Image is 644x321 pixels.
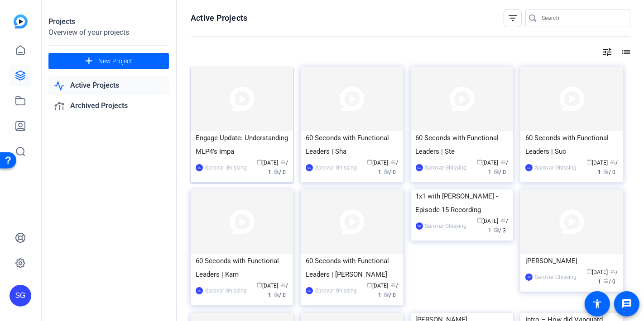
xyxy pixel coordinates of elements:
[48,53,169,69] button: New Project
[274,169,286,175] span: / 0
[257,283,278,289] span: [DATE]
[384,292,396,298] span: / 0
[315,163,357,172] div: Sarovar Ghissing
[416,189,508,217] div: 1x1 with [PERSON_NAME] - Episode 15 Recording
[477,217,482,223] span: calendar_today
[602,47,613,57] mat-icon: tune
[587,269,608,275] span: [DATE]
[205,286,247,295] div: Sarovar Ghissing
[306,131,398,158] div: 60 Seconds with Functional Leaders | Sha
[257,282,262,288] span: calendar_today
[196,287,203,294] div: SG
[494,227,506,234] span: / 3
[315,286,357,295] div: Sarovar Ghissing
[500,217,506,223] span: group
[604,169,616,175] span: / 0
[604,278,609,283] span: radio
[507,13,518,24] mat-icon: filter_list
[390,159,396,165] span: group
[416,164,423,171] div: SG
[425,163,467,172] div: Sarovar Ghissing
[274,292,279,297] span: radio
[592,298,603,309] mat-icon: accessibility
[477,159,482,165] span: calendar_today
[477,160,498,166] span: [DATE]
[378,160,398,175] span: / 1
[610,269,616,274] span: group
[10,285,31,307] div: SG
[494,169,499,174] span: radio
[620,47,630,57] mat-icon: list
[205,163,247,172] div: Sarovar Ghissing
[390,282,396,288] span: group
[306,254,398,281] div: 60 Seconds with Functional Leaders | [PERSON_NAME]
[535,273,577,282] div: Sarovar Ghissing
[587,269,592,274] span: calendar_today
[83,56,95,67] mat-icon: add
[48,16,169,27] div: Projects
[367,282,372,288] span: calendar_today
[367,283,388,289] span: [DATE]
[48,27,169,38] div: Overview of your projects
[525,131,618,158] div: 60 Seconds with Functional Leaders | Suc
[14,14,28,28] img: blue-gradient.svg
[384,292,389,297] span: radio
[48,97,169,115] a: Archived Projects
[587,159,592,165] span: calendar_today
[196,254,288,281] div: 60 Seconds with Functional Leaders | Kam
[525,274,533,281] div: SG
[416,222,423,230] div: SG
[257,159,262,165] span: calendar_today
[494,169,506,175] span: / 0
[416,131,508,158] div: 60 Seconds with Functional Leaders | Ste
[535,163,577,172] div: Sarovar Ghissing
[191,13,247,24] h1: Active Projects
[98,57,132,66] span: New Project
[610,159,616,165] span: group
[268,160,288,175] span: / 1
[525,164,533,171] div: SG
[604,279,616,285] span: / 0
[494,227,499,232] span: radio
[280,282,286,288] span: group
[384,169,396,175] span: / 0
[384,169,389,174] span: radio
[500,159,506,165] span: group
[257,160,278,166] span: [DATE]
[425,222,467,231] div: Sarovar Ghissing
[274,292,286,298] span: / 0
[367,159,372,165] span: calendar_today
[367,160,388,166] span: [DATE]
[196,164,203,171] div: SG
[598,160,618,175] span: / 1
[306,287,313,294] div: SG
[48,76,169,95] a: Active Projects
[604,169,609,174] span: radio
[542,13,623,24] input: Search
[525,254,618,268] div: [PERSON_NAME]
[196,131,288,158] div: Engage Update: Understanding MLP4’s Impa
[488,160,508,175] span: / 1
[306,164,313,171] div: SG
[587,160,608,166] span: [DATE]
[621,298,632,309] mat-icon: message
[280,159,286,165] span: group
[274,169,279,174] span: radio
[477,218,498,224] span: [DATE]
